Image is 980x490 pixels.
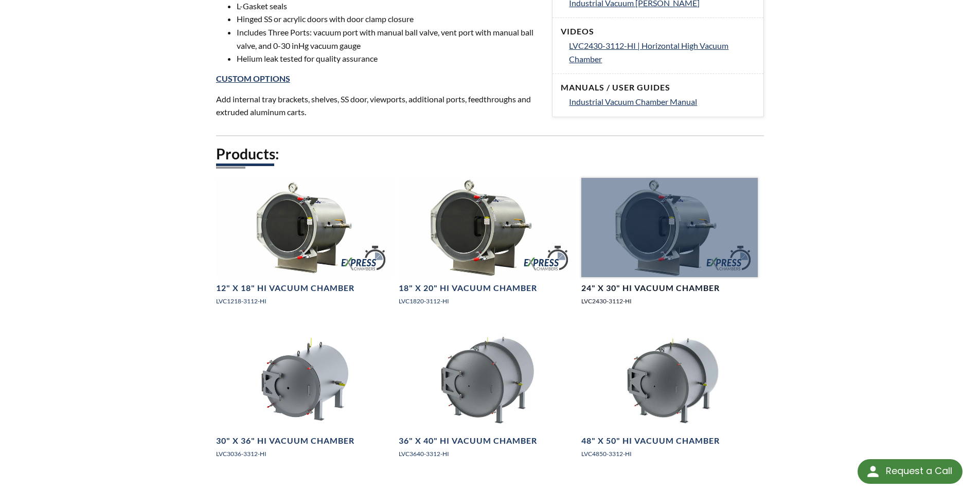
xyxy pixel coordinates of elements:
span: LVC2430-3112-HI | Horizontal High Vacuum Chamber [569,41,728,64]
h4: 24" X 30" HI Vacuum Chamber [581,283,720,294]
a: Custom Options [216,74,290,83]
li: Helium leak tested for quality assurance [237,52,540,65]
p: LVC3640-3312-HI [399,449,575,459]
a: LVC2430-3112-HI Horizontal SS Express Chamber, angle view24" X 30" HI Vacuum ChamberLVC2430-3112-HI [581,178,758,314]
a: SS Horizontal Industrial Vacuum Chamber, right side angle view30" X 36" HI Vacuum ChamberLVC3036-... [216,331,393,467]
a: LVC1218-3112-HI Express Chamber12" X 18" HI Vacuum ChamberLVC1218-3112-HI [216,178,393,314]
a: LVC1820-3112-HI Horizontal Express Chamber, right side angled view18" X 20" HI Vacuum ChamberLVC1... [399,178,575,314]
h2: Products: [216,144,764,164]
img: round button [865,463,881,480]
a: Horizontal Industrial Vacuum Chamber, right angle view48" X 50" HI Vacuum ChamberLVC4850-3312-HI [581,331,758,467]
h4: 12" X 18" HI Vacuum Chamber [216,283,354,294]
span: Industrial Vacuum Chamber Manual [569,97,697,106]
p: LVC4850-3312-HI [581,449,758,459]
h4: 30" X 36" HI Vacuum Chamber [216,435,354,446]
h4: 36" X 40" HI Vacuum Chamber [399,435,537,446]
h4: 18" X 20" HI Vacuum Chamber [399,283,537,294]
p: LVC3036-3312-HI [216,449,393,459]
h4: Manuals / User Guides [561,82,755,93]
a: LVC2430-3112-HI | Horizontal High Vacuum Chamber [569,39,755,65]
h4: Videos [561,26,755,37]
h4: 48" X 50" HI Vacuum Chamber [581,435,720,446]
div: Request a Call [858,459,963,484]
p: LVC1218-3112-HI [216,296,393,306]
li: Includes Three Ports: vacuum port with manual ball valve, vent port with manual ball valve, and 0... [237,26,540,52]
p: LVC1820-3112-HI [399,296,575,306]
div: Request a Call [886,459,952,483]
a: Horizontal Vacuum Chamber SS with Hinged Door, right side angle view36" X 40" HI Vacuum ChamberLV... [399,331,575,467]
a: Industrial Vacuum Chamber Manual [569,95,755,108]
p: LVC2430-3112-HI [581,296,758,306]
li: Hinged SS or acrylic doors with door clamp closure [237,12,540,26]
p: Add internal tray brackets, shelves, SS door, viewports, additional ports, feedthroughs and extru... [216,93,540,119]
